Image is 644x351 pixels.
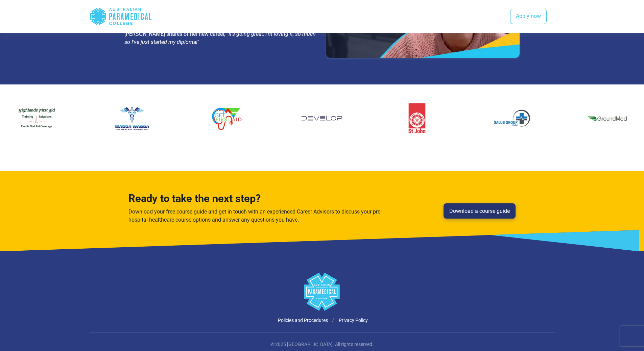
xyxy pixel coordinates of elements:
[278,318,328,323] a: Policies and Procedures
[128,208,384,224] p: Download your free course guide and get in touch with an experienced Career Advisors to discuss y...
[184,93,269,144] div: 39 / 60
[302,98,342,139] img: Logo
[16,98,57,139] img: Logo
[444,203,516,219] a: Download a course guide
[124,341,520,348] p: © 2025 [GEOGRAPHIC_DATA]. All rights reserved.
[207,98,247,139] img: Logo
[124,30,318,46] p: [PERSON_NAME] shares of her new career, “ ”
[90,5,152,27] div: Australian Paramedical College
[587,98,627,139] img: Logo
[128,193,384,205] h3: Ready to take the next step?
[375,93,459,144] div: 41 / 60
[492,98,532,139] img: Logo
[397,98,437,139] img: Logo
[470,93,554,144] div: 42 / 60
[124,31,316,45] em: It’s going great, I’m loving it, so much so I’ve just started my diploma!
[279,93,364,144] div: 40 / 60
[510,9,547,24] a: Apply now
[339,318,368,323] a: Privacy Policy
[89,93,174,144] div: 38 / 60
[112,98,152,139] img: Logo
